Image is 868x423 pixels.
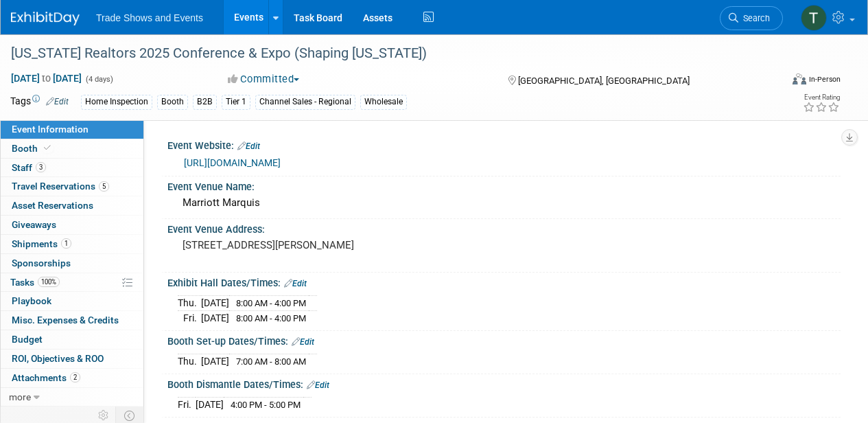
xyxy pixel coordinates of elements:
span: 2 [70,372,80,382]
span: (4 days) [84,75,113,84]
div: Event Venue Address: [167,219,841,236]
td: [DATE] [201,311,229,325]
span: [DATE] [DATE] [10,72,82,84]
div: Home Inspection [81,95,152,109]
span: Search [738,13,770,23]
img: Tiff Wagner [801,5,827,31]
span: Event Information [12,124,89,135]
span: 8:00 AM - 4:00 PM [236,298,306,308]
a: Tasks100% [1,273,143,292]
a: Edit [307,380,329,390]
div: Booth Set-up Dates/Times: [167,331,841,349]
span: 5 [99,181,109,192]
span: 8:00 AM - 4:00 PM [236,313,306,323]
div: Exhibit Hall Dates/Times: [167,273,841,290]
span: 1 [61,238,71,249]
td: Tags [10,94,69,110]
a: Attachments2 [1,369,143,387]
button: Committed [223,72,305,87]
div: Booth Dismantle Dates/Times: [167,374,841,392]
span: to [40,73,53,84]
span: Staff [12,162,46,173]
span: Attachments [12,372,80,383]
a: Edit [292,337,314,347]
div: Marriott Marquis [178,192,830,214]
a: Shipments1 [1,235,143,253]
td: [DATE] [201,296,229,311]
a: Playbook [1,292,143,310]
span: 3 [36,162,46,172]
td: Thu. [178,296,201,311]
span: 100% [38,277,60,287]
a: Budget [1,330,143,349]
td: Fri. [178,311,201,325]
span: Booth [12,143,54,154]
a: Search [720,6,783,30]
a: Staff3 [1,159,143,177]
img: ExhibitDay [11,12,80,25]
a: Edit [46,97,69,106]
div: Event Format [719,71,841,92]
td: Thu. [178,354,201,369]
span: Tasks [10,277,60,288]
div: Channel Sales - Regional [255,95,355,109]
a: Edit [284,279,307,288]
a: Booth [1,139,143,158]
span: Playbook [12,295,51,306]
div: Booth [157,95,188,109]
span: Shipments [12,238,71,249]
div: Event Venue Name: [167,176,841,194]
a: [URL][DOMAIN_NAME] [184,157,281,168]
td: Fri. [178,398,196,412]
a: Edit [237,141,260,151]
pre: [STREET_ADDRESS][PERSON_NAME] [183,239,433,251]
img: Format-Inperson.png [793,73,806,84]
span: Asset Reservations [12,200,93,211]
a: Sponsorships [1,254,143,273]
div: Event Website: [167,135,841,153]
span: more [9,391,31,402]
span: Sponsorships [12,258,71,268]
a: Travel Reservations5 [1,177,143,196]
a: more [1,388,143,407]
i: Booth reservation complete [44,144,51,152]
span: ROI, Objectives & ROO [12,353,104,364]
span: Budget [12,334,43,345]
div: [US_STATE] Realtors 2025 Conference & Expo (Shaping [US_STATE]) [6,41,770,66]
a: Misc. Expenses & Credits [1,311,143,330]
span: [GEOGRAPHIC_DATA], [GEOGRAPHIC_DATA] [518,76,690,86]
a: Giveaways [1,216,143,234]
td: [DATE] [201,354,229,369]
td: [DATE] [196,398,224,412]
div: In-Person [808,74,841,84]
span: Giveaways [12,219,56,230]
span: 7:00 AM - 8:00 AM [236,356,306,367]
span: Trade Shows and Events [96,12,203,23]
div: Tier 1 [222,95,250,109]
a: Asset Reservations [1,196,143,215]
div: B2B [193,95,217,109]
div: Event Rating [803,94,840,101]
a: ROI, Objectives & ROO [1,350,143,368]
span: Misc. Expenses & Credits [12,315,119,325]
div: Wholesale [360,95,407,109]
span: Travel Reservations [12,181,109,192]
span: 4:00 PM - 5:00 PM [231,400,301,410]
a: Event Information [1,120,143,139]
